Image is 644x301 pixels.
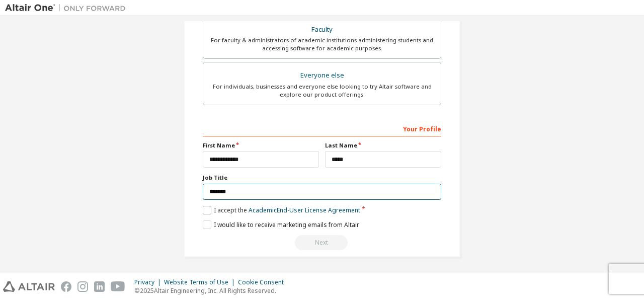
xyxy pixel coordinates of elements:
div: Cookie Consent [238,278,290,286]
div: Privacy [134,278,164,286]
a: Academic End-User License Agreement [249,206,360,214]
img: instagram.svg [77,281,88,292]
div: Faculty [209,23,435,37]
img: facebook.svg [61,281,71,292]
label: Last Name [325,141,441,149]
img: linkedin.svg [94,281,105,292]
div: Website Terms of Use [164,278,238,286]
div: For individuals, businesses and everyone else looking to try Altair software and explore our prod... [209,83,435,99]
img: altair_logo.svg [3,281,55,292]
div: Everyone else [209,68,435,83]
img: youtube.svg [111,281,125,292]
img: Altair One [5,3,131,13]
p: © 2025 Altair Engineering, Inc. All Rights Reserved. [134,286,290,295]
div: Read and acccept EULA to continue [203,235,441,250]
div: For faculty & administrators of academic institutions administering students and accessing softwa... [209,36,435,52]
label: First Name [203,141,319,149]
label: I would like to receive marketing emails from Altair [203,220,359,229]
div: Your Profile [203,120,441,136]
label: I accept the [203,206,360,214]
label: Job Title [203,174,441,182]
